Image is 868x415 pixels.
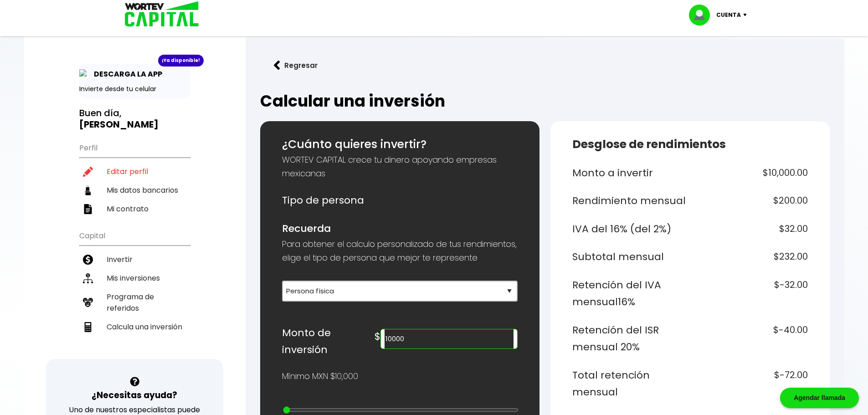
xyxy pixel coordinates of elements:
img: flecha izquierda [274,61,280,70]
img: icon-down [741,14,753,16]
p: DESCARGA LA APP [89,68,162,80]
div: Agendar llamada [780,388,859,408]
h6: IVA del 16% (del 2%) [572,220,687,238]
img: contrato-icon.f2db500c.svg [83,204,93,214]
a: Mis datos bancarios [79,181,190,200]
img: calculadora-icon.17d418c4.svg [83,322,93,332]
h5: Desglose de rendimientos [572,136,808,153]
h6: Recuerda [282,220,518,237]
h5: ¿Cuánto quieres invertir? [282,136,518,153]
img: inversiones-icon.6695dc30.svg [83,273,93,283]
a: Editar perfil [79,162,190,181]
h6: Retención del ISR mensual 20% [572,322,687,356]
img: invertir-icon.b3b967d7.svg [83,255,93,265]
a: Mi contrato [79,200,190,218]
h6: Rendimiento mensual [572,192,687,210]
img: editar-icon.952d3147.svg [83,167,93,177]
h6: Monto a invertir [572,164,687,182]
button: Regresar [260,53,331,77]
h6: Tipo de persona [282,192,518,209]
h3: ¿Necesitas ayuda? [92,389,177,402]
img: recomiendanos-icon.9b8e9327.svg [83,297,93,307]
p: Cuenta [716,8,741,22]
h6: Total retención mensual [572,367,687,401]
h3: Buen día, [79,108,190,130]
a: Invertir [79,250,190,269]
h6: Retención del IVA mensual 16% [572,277,687,311]
h6: $232.00 [693,248,808,266]
a: Calcula una inversión [79,318,190,336]
h6: $200.00 [693,192,808,210]
a: Programa de referidos [79,287,190,318]
p: Para obtener el calculo personalizado de tus rendimientos, elige el tipo de persona que mejor te ... [282,237,518,265]
p: WORTEV CAPITAL crece tu dinero apoyando empresas mexicanas [282,153,518,180]
p: Mínimo MXN $10,000 [282,369,358,383]
h2: Calcular una inversión [260,92,830,110]
h6: $-40.00 [693,322,808,356]
h6: Subtotal mensual [572,248,687,266]
img: profile-image [689,5,716,26]
h6: $32.00 [693,220,808,238]
h6: Monto de inversión [282,324,375,359]
ul: Capital [79,225,190,359]
p: Invierte desde tu celular [79,84,190,94]
img: datos-icon.10cf9172.svg [83,185,93,195]
div: ¡Ya disponible! [158,55,204,67]
img: app-icon [79,69,89,79]
h6: $-32.00 [693,277,808,311]
h6: $-72.00 [693,367,808,401]
ul: Perfil [79,138,190,218]
a: Mis inversiones [79,269,190,287]
h6: $10,000.00 [693,164,808,182]
b: [PERSON_NAME] [79,118,159,131]
a: flecha izquierdaRegresar [260,53,830,77]
h6: $ [375,328,380,345]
